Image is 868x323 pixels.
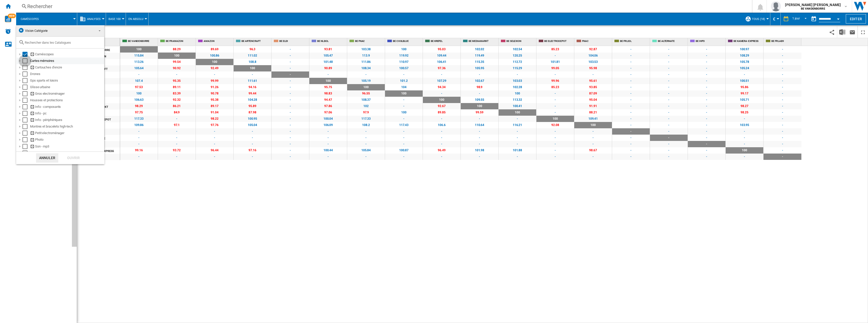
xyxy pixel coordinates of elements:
md-checkbox: Select [22,98,30,103]
md-checkbox: Select [22,85,30,90]
div: Caméscopes [30,52,103,57]
md-checkbox: Select [22,104,30,109]
md-checkbox: Select [22,131,30,136]
img: wiser-icon-blue.png [18,27,24,33]
div: Son - mp3 [30,144,103,149]
div: Gros electroménager [30,91,103,96]
div: Sécurité connectée [30,151,103,156]
input: Rechercher dans les Catalogues [25,41,102,44]
div: Cartouches d'encre [30,65,103,70]
md-checkbox: Select [22,151,30,156]
div: Petit electroménager [30,131,103,136]
div: Cartes mémoires [30,58,103,63]
md-checkbox: Select [22,117,30,122]
md-checkbox: Select [22,71,30,77]
div: Montres et bracelets high-tech [30,124,103,129]
button: Annuler [36,153,58,163]
div: Ouvrir [62,153,85,163]
md-checkbox: Select [22,52,30,57]
md-checkbox: Select [22,91,30,96]
div: Glisse urbaine [30,85,103,90]
span: Vision Catégorie [25,29,48,33]
div: Housses et protections [30,98,103,103]
md-checkbox: Select [22,137,30,142]
md-checkbox: Select [22,58,30,63]
md-checkbox: Select [22,65,30,70]
md-checkbox: Select [22,78,30,83]
md-checkbox: Select [22,144,30,149]
md-checkbox: Select [22,111,30,116]
md-checkbox: Select [22,124,30,129]
div: Photo [30,137,103,142]
div: Info - pc [30,111,103,116]
div: Info - composants [30,104,103,109]
div: Drones [30,71,103,77]
div: Gps sports et loisirs [30,78,103,83]
div: Info - périphériques [30,117,103,122]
